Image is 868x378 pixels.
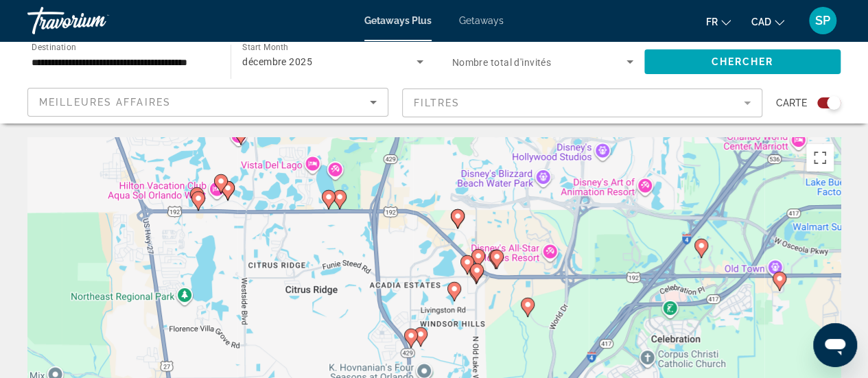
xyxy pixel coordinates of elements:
[242,43,288,52] span: Start Month
[242,56,312,67] span: décembre 2025
[644,49,841,74] button: Chercher
[806,144,834,172] button: Passer en plein écran
[39,94,377,110] mat-select: Sort by
[776,93,807,113] span: Carte
[711,56,773,67] span: Chercher
[402,88,763,118] button: Filter
[751,16,771,27] span: CAD
[459,15,504,26] a: Getaways
[706,16,718,27] span: fr
[27,3,165,38] a: Travorium
[32,42,76,51] span: Destination
[813,323,857,367] iframe: Bouton de lancement de la fenêtre de messagerie
[815,14,830,27] span: SP
[706,12,731,32] button: Change language
[805,6,841,35] button: User Menu
[452,57,552,68] span: Nombre total d'invités
[39,97,171,108] span: Meilleures affaires
[751,12,784,32] button: Change currency
[364,15,432,26] a: Getaways Plus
